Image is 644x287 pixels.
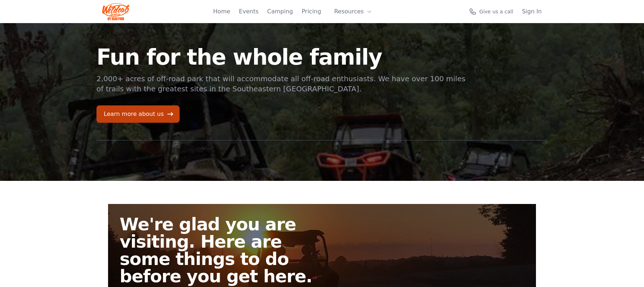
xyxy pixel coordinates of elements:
[522,7,542,16] a: Sign In
[239,7,258,16] a: Events
[302,7,321,16] a: Pricing
[330,4,377,19] button: Resources
[120,216,328,285] h2: We're glad you are visiting. Here are some things to do before you get here.
[102,3,129,20] img: Wildcat Logo
[96,74,467,94] p: 2,000+ acres of off-road park that will accommodate all off-road enthusiasts. We have over 100 mi...
[96,105,180,123] a: Learn more about us
[469,8,513,15] a: Give us a call
[96,46,467,68] h1: Fun for the whole family
[267,7,293,16] a: Camping
[213,7,230,16] a: Home
[479,8,513,15] span: Give us a call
